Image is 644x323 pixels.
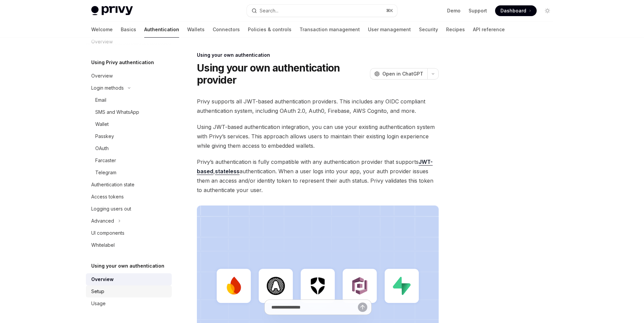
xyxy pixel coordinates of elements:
div: Setup [91,287,104,295]
a: Access tokens [86,191,172,203]
a: UI components [86,227,172,239]
a: Welcome [91,21,113,38]
a: Demo [447,7,461,14]
a: SMS and WhatsApp [86,106,172,118]
h1: Using your own authentication provider [197,62,367,86]
button: Open in ChatGPT [370,68,427,80]
div: Overview [91,275,114,283]
a: Support [469,7,487,14]
a: Basics [121,21,136,38]
span: Privy supports all JWT-based authentication providers. This includes any OIDC compliant authentic... [197,97,439,116]
div: OAuth [95,144,109,152]
div: Usage [91,299,106,308]
button: Send message [358,303,367,312]
div: Using your own authentication [197,52,439,58]
div: Farcaster [95,156,116,165]
a: Whitelabel [86,239,172,251]
a: Setup [86,285,172,297]
span: Open in ChatGPT [382,71,423,77]
a: Logging users out [86,203,172,215]
h5: Using your own authentication [91,262,164,270]
a: Passkey [86,130,172,142]
a: stateless [215,168,239,175]
div: Authentication state [91,181,135,189]
button: Search...⌘K [247,5,397,17]
a: OAuth [86,142,172,154]
a: User management [368,21,411,38]
div: Logging users out [91,205,131,213]
div: Search... [260,7,278,15]
div: Login methods [91,84,124,92]
a: API reference [473,21,505,38]
div: SMS and WhatsApp [95,108,139,116]
a: Telegram [86,167,172,179]
a: Overview [86,70,172,82]
div: UI components [91,229,124,237]
div: Access tokens [91,193,124,201]
a: Authentication state [86,179,172,191]
div: Wallet [95,120,109,128]
a: Farcaster [86,154,172,167]
div: Email [95,96,106,104]
div: Telegram [95,169,116,177]
a: Transaction management [300,21,360,38]
div: Advanced [91,217,114,225]
div: Passkey [95,132,114,140]
a: Wallet [86,118,172,130]
a: Policies & controls [248,21,291,38]
a: Connectors [213,21,240,38]
img: light logo [91,6,133,15]
a: Email [86,94,172,106]
h5: Using Privy authentication [91,58,154,66]
a: Usage [86,297,172,310]
a: Wallets [187,21,205,38]
button: Toggle dark mode [542,5,553,16]
a: Dashboard [495,5,537,16]
span: Using JWT-based authentication integration, you can use your existing authentication system with ... [197,122,439,150]
a: Authentication [144,21,179,38]
span: ⌘ K [386,8,393,13]
a: Security [419,21,438,38]
span: Privy’s authentication is fully compatible with any authentication provider that supports , authe... [197,157,439,195]
a: Recipes [446,21,465,38]
a: Overview [86,273,172,285]
span: Dashboard [500,7,526,14]
div: Whitelabel [91,241,115,249]
div: Overview [91,72,113,80]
